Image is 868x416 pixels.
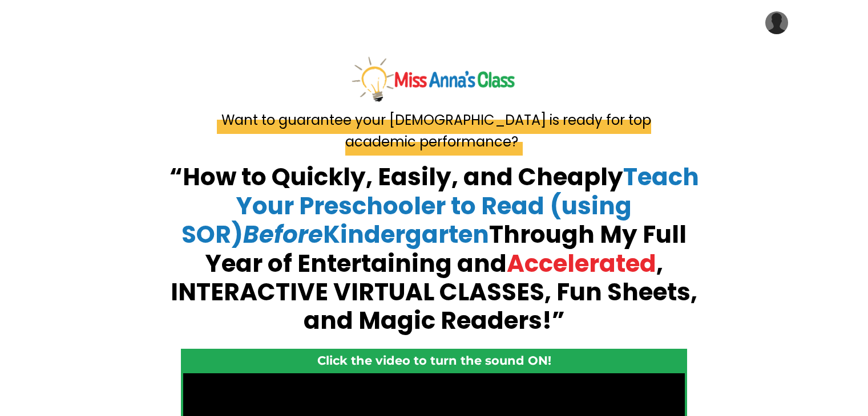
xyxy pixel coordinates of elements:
[169,160,699,337] strong: “How to Quickly, Easily, and Cheaply Through My Full Year of Entertaining and , INTERACTIVE VIRTU...
[317,353,551,368] strong: Click the video to turn the sound ON!
[243,218,323,251] em: Before
[181,160,699,251] span: Teach Your Preschooler to Read (using SOR) Kindergarten
[217,106,651,156] span: Want to guarantee your [DEMOGRAPHIC_DATA] is ready for top academic performance?
[765,11,788,34] img: User Avatar
[507,247,656,280] span: Accelerated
